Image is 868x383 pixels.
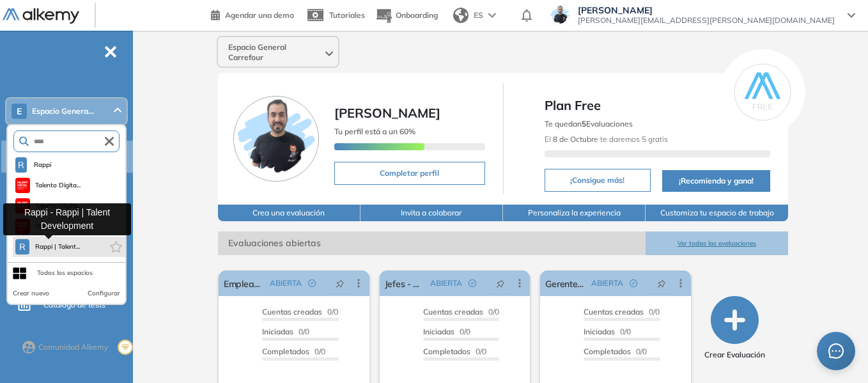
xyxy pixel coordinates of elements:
span: Iniciadas [262,327,293,336]
a: Gerentes - Modelo de Liderazgo 4C [545,270,586,296]
span: pushpin [657,278,666,288]
a: Agendar una demo [211,6,294,22]
button: Crear Evaluación [704,296,765,361]
span: 0/0 [423,327,470,336]
div: Rappi - Rappi | Talent Development [3,203,131,235]
img: Logo [3,8,79,24]
button: Onboarding [375,2,438,29]
button: Configurar [88,288,120,299]
button: Ver todas las evaluaciones [646,231,788,255]
span: [PERSON_NAME] [334,105,440,121]
span: ABIERTA [270,277,302,289]
span: 0/0 [423,307,499,317]
a: Empleados - Modelo de Liderazgo 4C [224,270,265,296]
span: message [828,343,844,359]
span: Te quedan Evaluaciones [545,119,633,129]
button: pushpin [647,273,676,293]
span: ABIERTA [430,277,462,289]
span: Cuentas creadas [262,307,322,317]
img: arrow [488,13,496,18]
span: Completados [584,347,631,356]
span: Rappi | Talent... [35,242,81,252]
span: Plan Free [545,96,771,115]
span: Agendar una demo [225,10,294,20]
span: check-circle [630,279,637,287]
button: Personaliza la experiencia [503,205,646,221]
button: Customiza tu espacio de trabajo [646,205,788,221]
span: Onboarding [396,10,438,20]
span: 0/0 [584,347,647,356]
div: Todos los espacios [37,268,93,278]
button: Crea una evaluación [218,205,360,221]
span: Tutoriales [329,10,365,20]
img: Foto de perfil [233,96,319,182]
span: 0/0 [584,327,631,336]
button: pushpin [326,273,354,293]
span: 0/0 [262,347,325,356]
span: Rappi [32,160,53,170]
button: ¡Recomienda y gana! [662,170,771,192]
a: Jefes - Modelo de Liderazgo 4C [385,270,426,296]
span: check-circle [469,279,476,287]
span: Crear Evaluación [704,349,765,361]
span: Espacio General Carrefour [228,42,323,63]
span: 0/0 [584,307,660,317]
span: Iniciadas [423,327,454,336]
b: 8 de Octubre [553,134,598,144]
span: pushpin [496,278,505,288]
b: 5 [582,119,586,129]
span: Talento Digita... [35,180,81,191]
span: El te daremos 5 gratis [545,134,668,144]
span: Tu perfil está a un 60% [334,127,415,136]
button: Completar perfil [334,162,485,185]
span: R [19,242,26,252]
span: ABIERTA [591,277,623,289]
span: Evaluaciones abiertas [218,231,646,255]
button: pushpin [486,273,515,293]
span: Cuentas creadas [423,307,483,317]
span: Completados [262,347,309,356]
span: Catálogo de tests [43,299,105,311]
span: [PERSON_NAME] [578,5,835,15]
span: ES [474,10,483,21]
button: Invita a colaborar [360,205,503,221]
span: Iniciadas [584,327,615,336]
span: 0/0 [262,307,338,317]
span: E [17,106,22,116]
button: Crear nuevo [13,288,49,299]
button: ¡Consigue más! [545,169,651,192]
span: Cuentas creadas [584,307,644,317]
span: pushpin [336,278,345,288]
span: [PERSON_NAME][EMAIL_ADDRESS][PERSON_NAME][DOMAIN_NAME] [578,15,835,26]
span: R [18,160,24,170]
span: 0/0 [262,327,309,336]
span: Espacio Genera... [32,106,94,116]
img: https://assets.alkemy.org/workspaces/620/d203e0be-08f6-444b-9eae-a92d815a506f.png [17,180,27,191]
span: Completados [423,347,470,356]
span: 0/0 [423,347,486,356]
img: world [453,8,469,23]
span: check-circle [308,279,316,287]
